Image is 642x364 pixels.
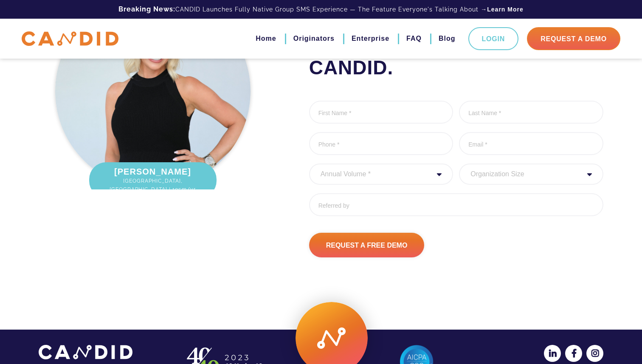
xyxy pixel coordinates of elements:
div: [PERSON_NAME] [89,162,217,198]
input: Email * [459,132,603,155]
input: Request A Free Demo [309,233,425,257]
img: CANDID APP [22,31,118,46]
a: Originators [293,31,335,46]
b: Breaking News: [118,5,175,13]
a: Request A Demo [527,27,620,50]
input: Last Name * [459,101,603,124]
a: Login [468,27,519,50]
input: First Name * [309,101,453,124]
input: Phone * [309,132,453,155]
img: CANDID APP [39,345,132,359]
a: FAQ [406,31,422,46]
a: Blog [439,31,456,46]
a: Learn More [487,5,523,14]
input: Referred by [309,193,603,216]
a: Enterprise [352,31,389,46]
a: Home [256,31,276,46]
span: [GEOGRAPHIC_DATA], [GEOGRAPHIC_DATA] | 105m/yr [98,177,208,194]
